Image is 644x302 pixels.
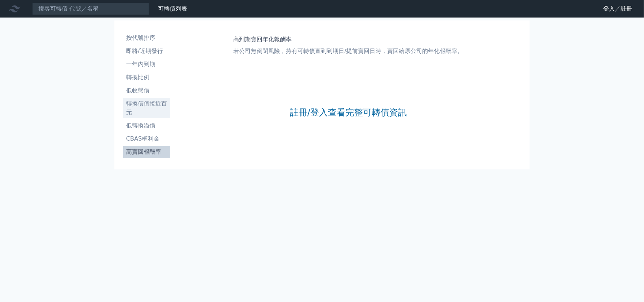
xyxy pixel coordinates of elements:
a: 轉換價值接近百元 [123,98,170,118]
li: 低收盤價 [123,86,170,95]
a: 低收盤價 [123,85,170,96]
a: 登入／註冊 [597,3,638,15]
li: 高賣回報酬率 [123,148,170,156]
li: 轉換價值接近百元 [123,99,170,117]
li: 一年內到期 [123,60,170,69]
a: 高賣回報酬率 [123,146,170,158]
a: 按代號排序 [123,32,170,44]
a: 低轉換溢價 [123,120,170,131]
a: CBAS權利金 [123,133,170,145]
a: 即將/近期發行 [123,45,170,57]
li: 低轉換溢價 [123,121,170,130]
li: 轉換比例 [123,73,170,82]
a: 註冊/登入查看完整可轉債資訊 [290,107,407,118]
li: CBAS權利金 [123,134,170,143]
a: 可轉債列表 [158,5,187,12]
li: 按代號排序 [123,34,170,42]
h1: 高到期賣回年化報酬率 [233,35,463,44]
li: 即將/近期發行 [123,47,170,56]
a: 轉換比例 [123,72,170,83]
p: 若公司無倒閉風險，持有可轉債直到到期日/提前賣回日時，賣回給原公司的年化報酬率。 [233,47,463,56]
input: 搜尋可轉債 代號／名稱 [32,3,149,15]
a: 一年內到期 [123,58,170,70]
